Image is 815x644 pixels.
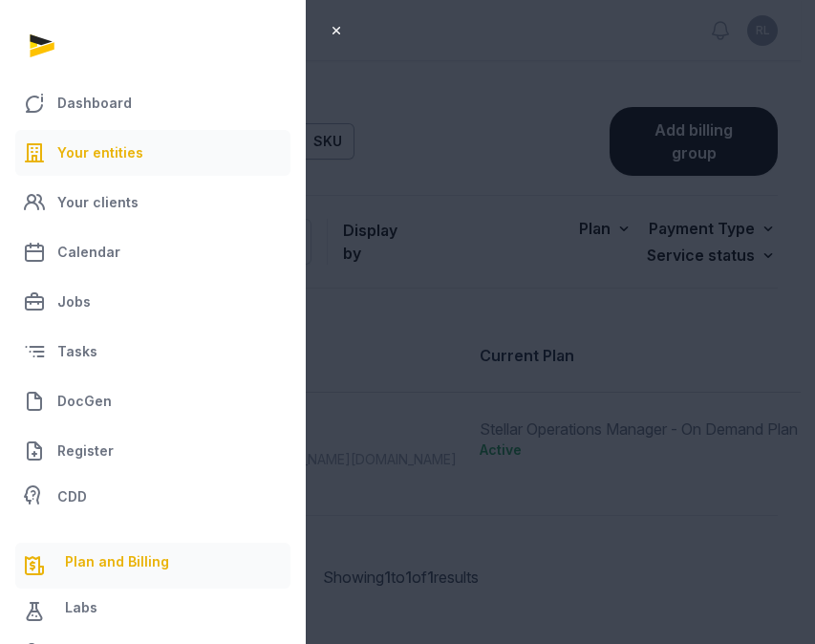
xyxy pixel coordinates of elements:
[15,180,290,225] a: Your clients
[65,596,97,627] span: Labs
[15,229,290,275] a: Calendar
[15,130,290,176] a: Your entities
[15,329,290,375] a: Tasks
[23,27,61,65] img: Stellar
[15,80,290,126] a: Dashboard
[65,550,169,581] span: Plan and Billing
[15,279,290,325] a: Jobs
[15,478,290,516] a: CDD
[15,428,290,474] a: Register
[15,589,290,634] a: Labs
[15,543,290,589] a: Plan and Billing
[15,378,290,424] a: DocGen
